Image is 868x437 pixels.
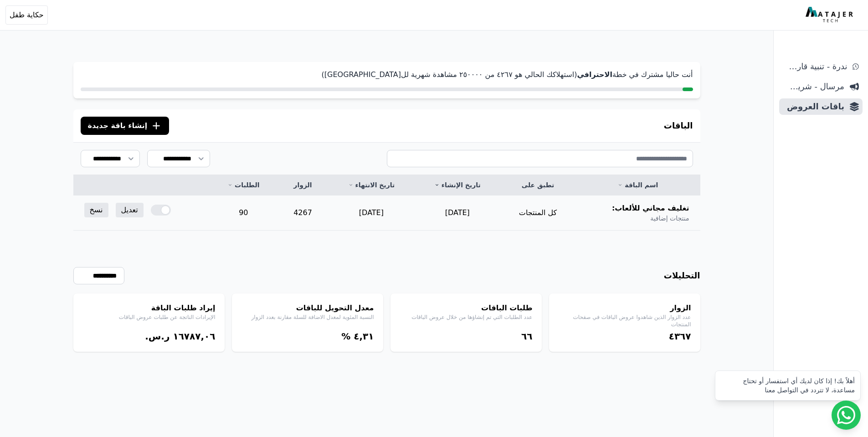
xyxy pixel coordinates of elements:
[400,314,533,321] p: عدد الطلبات التي تم إنشاؤها من خلال عروض الباقات
[241,303,374,314] h4: معدل التحويل للباقات
[210,195,277,231] td: 90
[354,331,374,342] bdi: ٤,۳١
[81,117,169,135] button: إنشاء باقة جديدة
[116,203,144,217] a: تعديل
[81,69,693,80] p: أنت حاليا مشترك في خطة (استهلاكك الحالي هو ٤٢٦٧ من ٢٥۰۰۰۰ مشاهدة شهرية لل[GEOGRAPHIC_DATA])
[400,330,533,343] div: ٦٦
[586,180,689,190] a: اسم الباقة
[783,80,844,93] span: مرسال - شريط دعاية
[612,203,689,214] span: تغليف مجاني للألعاب:
[721,376,855,395] div: أهلاً بك! إذا كان لديك أي استفسار أو تحتاج مساعدة، لا تتردد في التواصل معنا
[664,119,693,132] h3: الباقات
[277,195,328,231] td: 4267
[5,5,48,25] button: حكاية طفل
[426,180,489,190] a: تاريخ الإنشاء
[221,180,267,190] a: الطلبات
[577,70,612,79] strong: الاحترافي
[400,303,533,314] h4: طلبات الباقات
[145,331,169,342] span: ر.س.
[558,303,691,314] h4: الزوار
[82,314,216,321] p: الإيرادات الناتجة عن طلبات عروض الباقات
[328,195,414,231] td: [DATE]
[277,175,328,195] th: الزوار
[88,120,148,131] span: إنشاء باقة جديدة
[806,7,855,23] img: MatajerTech Logo
[339,180,403,190] a: تاريخ الانتهاء
[664,269,700,282] h3: التحليلات
[558,330,691,343] div: ٤۳٦٧
[558,314,691,328] p: عدد الزوار الذين شاهدوا عروض الباقات في صفحات المنتجات
[500,175,575,195] th: تطبق على
[84,203,108,217] a: نسخ
[241,314,374,321] p: النسبة المئوية لمعدل الاضافة للسلة مقارنة بعدد الزوار
[341,331,350,342] span: %
[500,195,575,231] td: كل المنتجات
[415,195,500,231] td: [DATE]
[10,10,44,21] span: حكاية طفل
[82,303,216,314] h4: إيراد طلبات الباقة
[173,331,215,342] bdi: ١٦٧٨٧,۰٦
[783,100,844,113] span: باقات العروض
[783,60,847,73] span: ندرة - تنبية قارب علي النفاذ
[650,214,689,223] span: منتجات إضافية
